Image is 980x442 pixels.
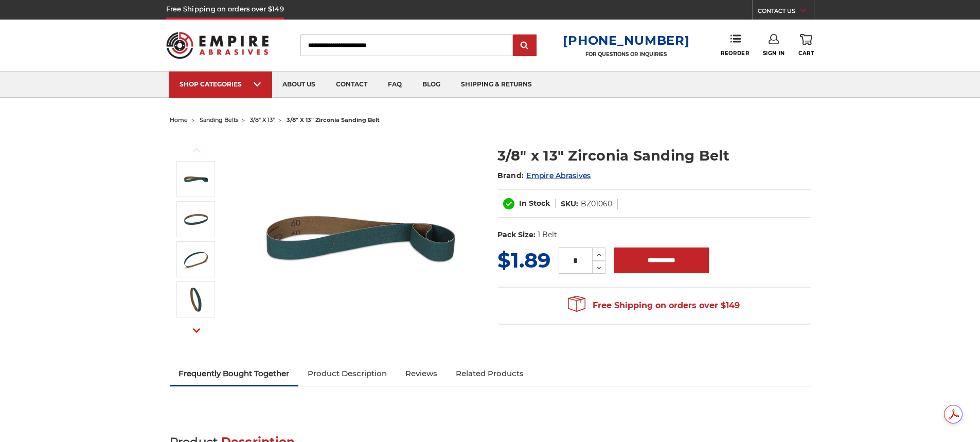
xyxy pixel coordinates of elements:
img: 3/8" x 13" - Zirconia Sanding Belt [183,287,209,312]
button: Next [184,320,209,342]
span: Brand: [497,171,524,180]
a: Empire Abrasives [526,171,591,180]
input: Submit [514,36,535,56]
a: 3/8" x 13" [250,116,275,123]
span: Sign In [763,50,785,57]
a: Frequently Bought Together [170,362,299,385]
a: [PHONE_NUMBER] [563,33,689,48]
button: Previous [184,139,209,161]
span: Cart [798,50,814,57]
a: blog [412,72,451,98]
a: contact [326,72,378,98]
img: 3/8" x 13" Zirconia Sanding Belt [183,206,209,232]
span: In Stock [519,199,550,208]
dt: SKU: [561,199,578,209]
dd: 1 Belt [538,229,557,240]
a: shipping & returns [451,72,542,98]
a: CONTACT US [758,5,814,20]
img: Empire Abrasives [166,25,269,65]
span: Free Shipping on orders over $149 [568,295,740,316]
span: Reorder [721,50,749,57]
a: home [170,116,188,123]
a: Reviews [396,362,447,385]
dt: Pack Size: [497,229,536,240]
span: 3/8" x 13" zirconia sanding belt [287,116,380,123]
a: about us [272,72,326,98]
a: Reorder [721,34,749,56]
span: $1.89 [497,247,550,273]
img: 3/8" x 13" Sanding Belt Zirc [183,246,209,272]
h1: 3/8" x 13" Zirconia Sanding Belt [497,146,811,166]
dd: BZ01060 [581,199,612,209]
a: sanding belts [200,116,238,123]
p: FOR QUESTIONS OR INQUIRIES [563,51,689,58]
img: 3/8" x 13"Zirconia File Belt [258,135,464,341]
a: faq [378,72,412,98]
a: Related Products [447,362,533,385]
img: 3/8" x 13"Zirconia File Belt [183,166,209,192]
a: Product Description [298,362,396,385]
div: SHOP CATEGORIES [180,80,262,88]
a: Cart [798,34,814,57]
